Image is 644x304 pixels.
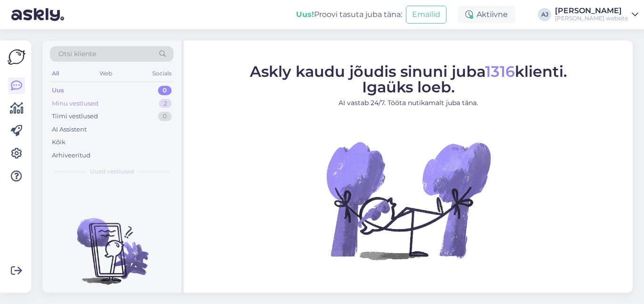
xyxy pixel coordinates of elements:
img: No chats [42,201,181,286]
div: 0 [158,86,172,95]
span: Askly kaudu jõudis sinuni juba klienti. Igaüks loeb. [250,62,567,96]
div: [PERSON_NAME] [555,7,628,15]
img: No Chat active [323,115,493,285]
div: Socials [150,67,173,80]
div: All [50,67,61,80]
div: [PERSON_NAME] website [555,15,628,22]
span: Otsi kliente [58,49,96,59]
p: AI vastab 24/7. Tööta nutikamalt juba täna. [250,98,567,108]
div: Arhiveeritud [52,151,91,160]
a: [PERSON_NAME][PERSON_NAME] website [555,7,638,22]
img: Askly Logo [8,48,25,66]
div: AI Assistent [52,125,87,134]
div: Tiimi vestlused [52,112,98,121]
div: AJ [538,8,551,21]
b: Uus! [296,10,314,19]
div: Proovi tasuta juba täna: [296,9,402,20]
div: Uus [52,86,64,95]
div: 2 [159,99,172,108]
div: Kõik [52,138,66,147]
span: Uued vestlused [90,167,134,176]
div: 0 [158,112,172,121]
div: Web [98,67,114,80]
div: Aktiivne [458,6,515,23]
span: 1316 [485,62,515,81]
div: Minu vestlused [52,99,99,108]
button: Emailid [406,6,446,24]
